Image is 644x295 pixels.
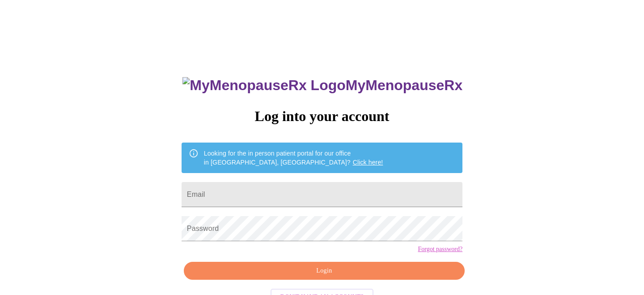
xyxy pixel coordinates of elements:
span: Login [194,265,454,277]
a: Forgot password? [418,246,462,253]
h3: MyMenopauseRx [182,77,462,94]
h3: Log into your account [182,108,462,125]
a: Click here! [353,159,383,166]
button: Login [184,262,465,280]
div: Looking for the in person patient portal for our office in [GEOGRAPHIC_DATA], [GEOGRAPHIC_DATA]? [204,145,383,170]
img: MyMenopauseRx Logo [182,77,345,94]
